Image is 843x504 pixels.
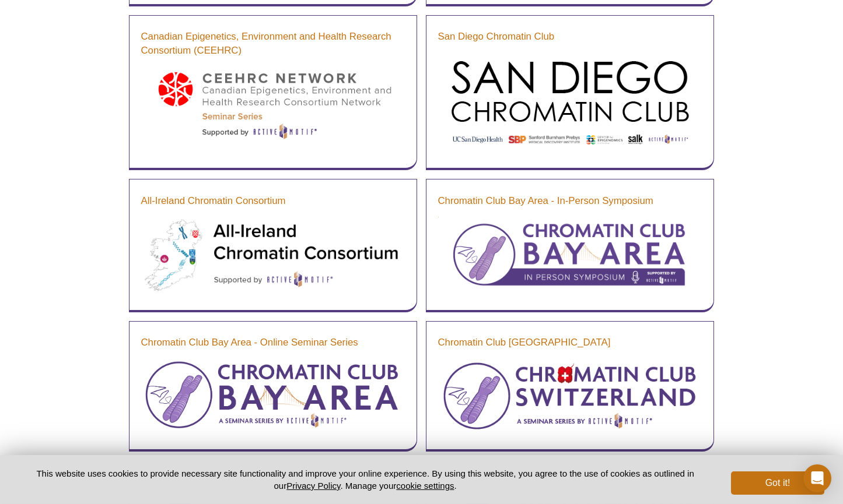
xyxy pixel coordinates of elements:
a: Canadian Epigenetics, Environment and Health Research Consortium (CEEHRC) [141,30,405,58]
a: Chromatin Club Bay Area - Online Seminar Series [141,336,358,350]
img: Canadian Epigenetics, Environment and Health Research Consortium (CEEHRC) Seminar Series [141,66,405,142]
a: Chromatin Club [GEOGRAPHIC_DATA] [438,336,611,350]
img: Chromatin Club Switzerland Seminar Series [438,358,702,434]
div: Open Intercom Messenger [803,464,831,492]
button: Got it! [731,471,824,495]
a: Privacy Policy [286,481,340,491]
p: This website uses cookies to provide necessary site functionality and improve your online experie... [19,467,712,492]
a: San Diego Chromatin Club [438,30,555,44]
img: All-Ireland Chromatin Consortium Seminar Series [141,217,405,295]
img: Chromatin Club Bay Area - In-Person Symposium [438,217,702,293]
a: All-Ireland Chromatin Consortium [141,194,286,208]
img: San Diego Chromatin Club Seminar Series [438,52,702,153]
img: Chromatin Club Bay Area Seminar Series [141,358,405,435]
a: Chromatin Club Bay Area - In-Person Symposium [438,194,653,208]
button: cookie settings [396,481,454,491]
